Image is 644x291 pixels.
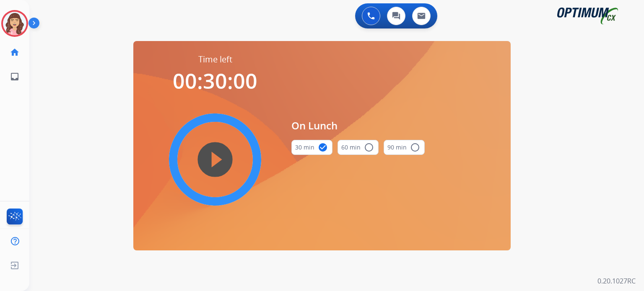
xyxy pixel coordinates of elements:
[410,142,420,152] mat-icon: radio_button_unchecked
[338,140,379,155] button: 60 min
[597,276,636,286] p: 0.20.1027RC
[173,67,257,95] span: 00:30:00
[318,142,328,152] mat-icon: check_circle
[198,54,232,65] span: Time left
[10,72,20,82] mat-icon: inbox
[3,12,26,35] img: avatar
[210,155,220,165] mat-icon: play_circle_filled
[291,118,425,133] span: On Lunch
[291,140,332,155] button: 30 min
[364,142,374,152] mat-icon: radio_button_unchecked
[384,140,425,155] button: 90 min
[10,47,20,57] mat-icon: home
